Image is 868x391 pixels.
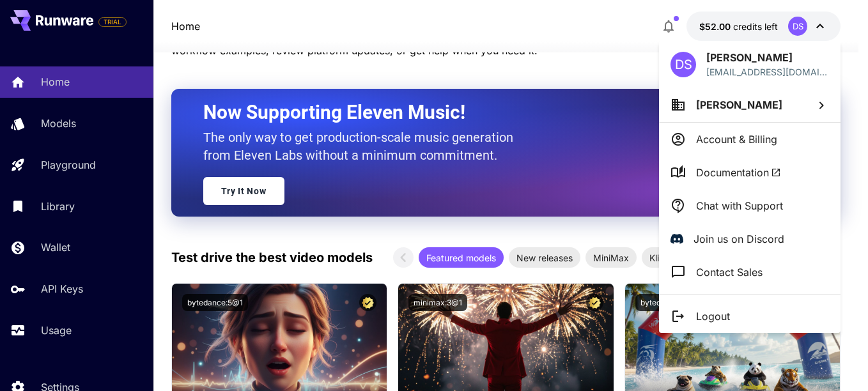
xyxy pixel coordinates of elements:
span: Documentation [696,165,781,180]
div: DS [670,52,696,77]
p: [PERSON_NAME] [706,50,829,65]
p: Account & Billing [696,132,777,147]
p: Chat with Support [696,198,783,213]
p: Join us on Discord [694,231,784,247]
p: Logout [696,309,730,324]
p: [EMAIL_ADDRESS][DOMAIN_NAME] [706,65,829,79]
button: [PERSON_NAME] [659,88,841,122]
p: Contact Sales [696,264,763,280]
div: danielsanchez@funinfa.org.do [706,65,829,79]
span: [PERSON_NAME] [696,98,782,111]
